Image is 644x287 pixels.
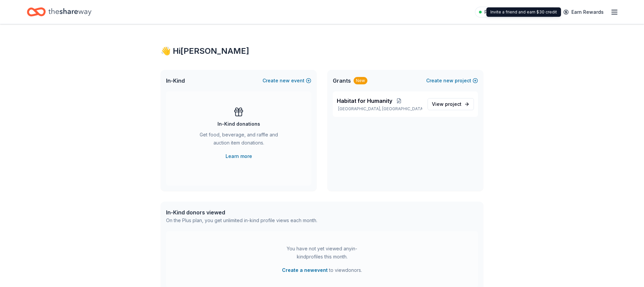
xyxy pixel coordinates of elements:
span: Grants [333,77,351,85]
span: new [280,77,290,85]
div: New [354,77,367,84]
a: Learn more [226,152,252,160]
div: 👋 Hi [PERSON_NAME] [161,46,483,56]
button: Createnewevent [263,77,311,85]
span: Plus trial ends on 4PM[DATE] [484,8,553,16]
button: Createnewproject [426,77,478,85]
div: On the Plus plan, you get unlimited in-kind profile views each month. [166,216,317,224]
a: Plus trial ends on 4PM[DATE] [475,7,557,17]
div: In-Kind donors viewed [166,208,317,216]
span: project [445,101,461,107]
a: Home [27,4,91,20]
p: [GEOGRAPHIC_DATA], [GEOGRAPHIC_DATA] [337,106,422,112]
span: Habitat for Humanity [337,97,392,105]
div: In-Kind donations [217,120,260,128]
span: View [432,100,461,108]
button: Create a newevent [282,266,328,274]
div: Invite a friend and earn $30 credit [486,7,561,17]
a: View project [428,98,474,110]
span: to view donors . [282,266,362,274]
span: new [443,77,453,85]
a: Earn Rewards [559,6,608,18]
span: In-Kind [166,77,185,85]
div: You have not yet viewed any in-kind profiles this month. [280,245,364,261]
div: Get food, beverage, and raffle and auction item donations. [193,131,284,150]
